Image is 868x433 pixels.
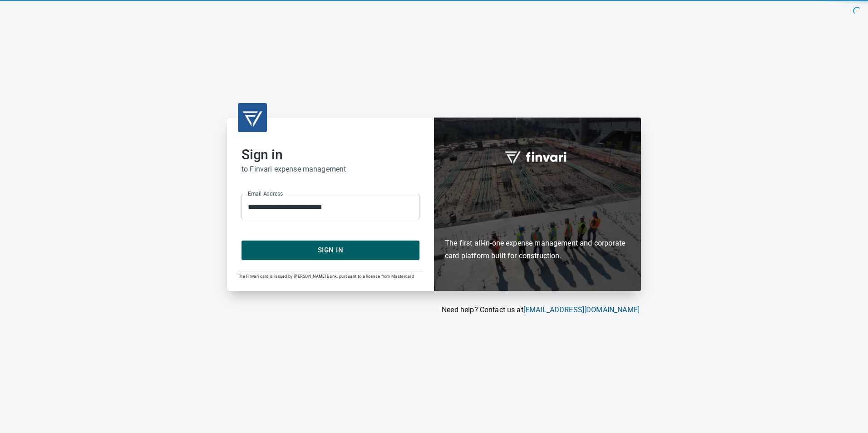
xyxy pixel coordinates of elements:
a: [EMAIL_ADDRESS][DOMAIN_NAME] [523,305,640,314]
div: Finvari [434,118,641,290]
h6: to Finvari expense management [242,163,419,176]
span: Sign In [252,244,409,256]
button: Sign In [242,241,419,260]
img: fullword_logo_white.png [503,146,572,167]
h6: The first all-in-one expense management and corporate card platform built for construction. [445,184,630,262]
img: transparent_logo.png [242,107,263,128]
span: The Finvari card is issued by [PERSON_NAME] Bank, pursuant to a license from Mastercard [238,274,414,279]
p: Need help? Contact us at [227,305,640,315]
h2: Sign in [242,147,419,163]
